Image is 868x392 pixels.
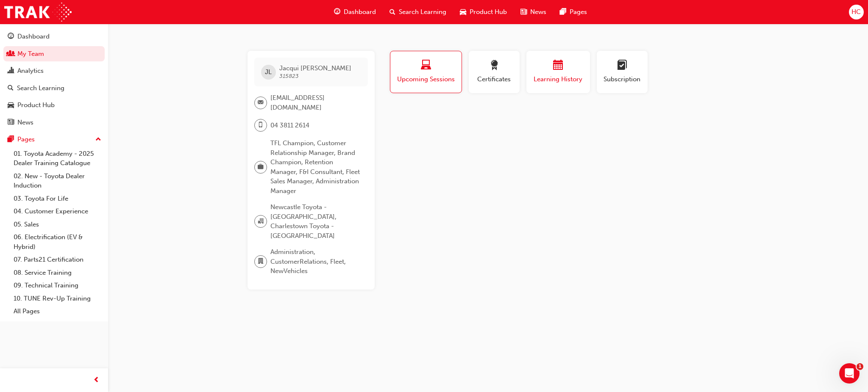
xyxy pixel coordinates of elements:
a: All Pages [10,305,105,318]
span: guage-icon [8,33,14,41]
span: 04 3811 2614 [270,121,309,130]
span: mobile-icon [258,120,264,131]
span: organisation-icon [258,216,264,227]
a: My Team [3,46,105,62]
button: Pages [3,132,105,147]
a: Search Learning [3,80,105,96]
span: Upcoming Sessions [397,75,455,84]
a: 04. Customer Experience [10,205,105,218]
a: 10. TUNE Rev-Up Training [10,292,105,305]
a: 02. New - Toyota Dealer Induction [10,170,105,192]
span: news-icon [520,7,527,17]
span: Certificates [475,75,513,84]
span: guage-icon [334,7,340,17]
a: 08. Service Training [10,266,105,279]
a: 05. Sales [10,218,105,231]
button: Subscription [597,51,648,93]
button: Upcoming Sessions [390,51,462,93]
span: briefcase-icon [258,162,264,173]
div: News [17,118,33,127]
span: email-icon [258,97,264,108]
span: Jacqui [PERSON_NAME] [279,64,351,72]
span: award-icon [489,60,499,72]
a: Product Hub [3,97,105,113]
a: 06. Electrification (EV & Hybrid) [10,231,105,253]
a: News [3,115,105,130]
span: 315823 [279,72,299,80]
div: Analytics [17,66,44,76]
span: laptop-icon [421,60,431,72]
iframe: Intercom live chat [839,363,860,384]
span: Subscription [603,75,641,84]
span: car-icon [460,7,466,17]
button: HC [849,5,864,19]
span: JL [265,67,272,77]
span: pages-icon [560,7,566,17]
a: guage-iconDashboard [327,3,383,21]
a: 07. Parts21 Certification [10,253,105,266]
span: [EMAIL_ADDRESS][DOMAIN_NAME] [270,93,361,112]
span: Administration, CustomerRelations, Fleet, NewVehicles [270,247,361,276]
span: calendar-icon [553,60,563,72]
a: Dashboard [3,29,105,44]
a: news-iconNews [514,3,553,21]
span: Learning History [533,75,584,84]
a: pages-iconPages [553,3,594,21]
a: search-iconSearch Learning [383,3,453,21]
span: News [530,7,546,17]
span: Dashboard [344,7,376,17]
span: pages-icon [8,136,14,144]
span: Product Hub [470,7,507,17]
span: Search Learning [399,7,446,17]
span: search-icon [8,85,14,92]
span: people-icon [8,50,14,58]
button: Learning History [526,51,590,93]
div: Product Hub [17,100,55,110]
div: Search Learning [17,83,64,93]
a: 01. Toyota Academy - 2025 Dealer Training Catalogue [10,147,105,170]
a: Analytics [3,63,105,79]
span: Newcastle Toyota - [GEOGRAPHIC_DATA], Charlestown Toyota - [GEOGRAPHIC_DATA] [270,202,361,240]
span: chart-icon [8,67,14,75]
span: search-icon [389,7,395,17]
span: TFL Champion, Customer Relationship Manager, Brand Champion, Retention Manager, F&I Consultant, F... [270,138,361,196]
span: Pages [570,7,587,17]
span: news-icon [8,119,14,127]
span: HC [851,7,861,17]
span: department-icon [258,256,264,267]
span: learningplan-icon [617,60,627,72]
a: car-iconProduct Hub [453,3,514,21]
span: prev-icon [93,375,100,386]
button: Certificates [469,51,520,93]
a: 03. Toyota For Life [10,192,105,205]
img: Trak [4,3,72,22]
span: up-icon [95,134,101,145]
span: car-icon [8,102,14,109]
button: DashboardMy TeamAnalyticsSearch LearningProduct HubNews [3,27,105,132]
a: 09. Technical Training [10,279,105,292]
div: Pages [17,135,35,144]
div: Dashboard [17,32,50,41]
span: 1 [857,363,863,370]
